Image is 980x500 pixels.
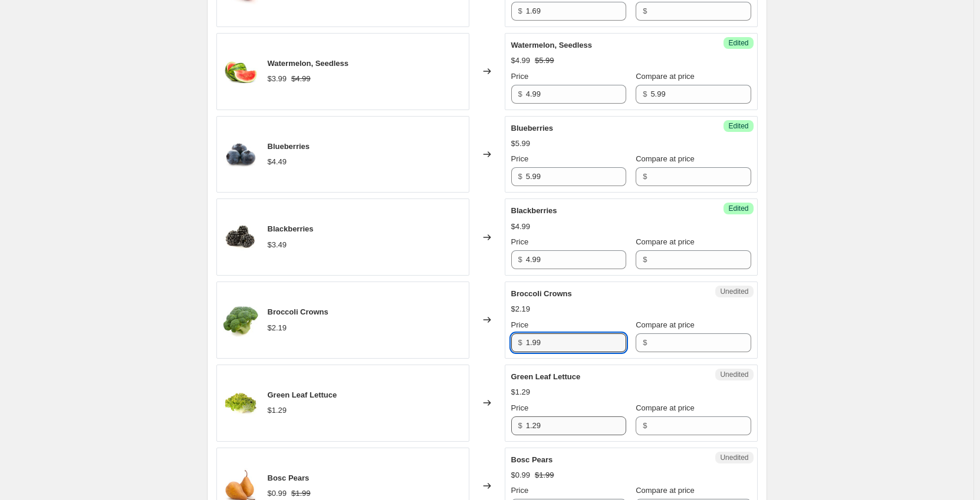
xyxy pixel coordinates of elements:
[643,90,647,98] span: $
[511,154,529,163] span: Price
[511,41,593,49] span: Watermelon, Seedless
[511,124,554,133] span: Blueberries
[518,90,522,98] span: $
[268,488,287,499] div: $0.99
[511,289,572,298] span: Broccoli Crowns
[511,303,531,315] div: $2.19
[728,38,748,48] span: Edited
[728,121,748,131] span: Edited
[511,403,529,412] span: Price
[511,372,581,381] span: Green Leaf Lettuce
[268,307,328,316] span: Broccoli Crowns
[636,154,695,163] span: Compare at price
[636,486,695,495] span: Compare at price
[291,73,311,85] strike: $4.99
[518,6,522,15] span: $
[223,137,258,172] img: blueberry_e221faf8-deab-4c48-b652-9dd060b91e4f_80x.jpg
[511,138,531,150] div: $5.99
[268,239,287,251] div: $3.49
[720,287,748,296] span: Unedited
[636,237,695,246] span: Compare at price
[535,469,554,481] strike: $1.99
[518,255,522,264] span: $
[728,204,748,213] span: Edited
[291,488,311,499] strike: $1.99
[268,156,287,168] div: $4.49
[268,142,310,151] span: Blueberries
[518,338,522,347] span: $
[643,6,647,15] span: $
[636,72,695,81] span: Compare at price
[511,455,553,464] span: Bosc Pears
[268,405,287,416] div: $1.29
[268,73,287,85] div: $3.99
[223,54,258,89] img: watermelon_80x.jpg
[511,237,529,246] span: Price
[511,55,531,67] div: $4.99
[643,172,647,181] span: $
[518,172,522,181] span: $
[511,469,531,481] div: $0.99
[223,302,258,337] img: broccoli2_13886973-bcec-4100-9499-5bae0401f490_80x.jpg
[268,322,287,334] div: $2.19
[511,386,531,398] div: $1.29
[268,390,337,399] span: Green Leaf Lettuce
[643,421,647,430] span: $
[511,206,557,215] span: Blackberries
[223,220,258,255] img: blackberries_80x.jpg
[518,421,522,430] span: $
[268,59,349,68] span: Watermelon, Seedless
[636,403,695,412] span: Compare at price
[720,453,748,462] span: Unedited
[511,486,529,495] span: Price
[643,338,647,347] span: $
[535,55,554,67] strike: $5.99
[720,370,748,379] span: Unedited
[511,320,529,329] span: Price
[223,385,258,420] img: Lettuce_GreenLeaf2_2c223794-832e-4d06-ae38-a614006ee4b7_80x.jpg
[268,473,310,482] span: Bosc Pears
[511,221,531,233] div: $4.99
[636,320,695,329] span: Compare at price
[511,72,529,81] span: Price
[268,224,314,233] span: Blackberries
[643,255,647,264] span: $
